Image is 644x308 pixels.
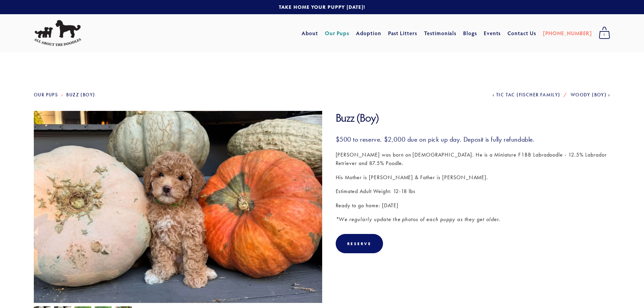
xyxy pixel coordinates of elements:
p: His Mother is [PERSON_NAME] & Father is [PERSON_NAME]. [336,173,611,182]
a: About [302,27,318,39]
a: Blogs [463,27,477,39]
a: Contact Us [507,27,536,39]
p: Estimated Adult Weight: 12-18 lbs [336,187,611,196]
a: Woody (Boy) [571,92,610,98]
span: Tic Tac (Fischer Family) [496,92,560,98]
a: Testimonials [424,27,457,39]
a: Buzz (Boy) [66,92,95,98]
span: 0 [599,30,610,39]
p: Ready to go home: [DATE] [336,201,611,210]
img: Buzz 5.jpg [34,111,322,307]
img: All About The Doodles [34,20,81,46]
div: Reserve [347,241,372,246]
h3: $500 to reserve. $2,000 due on pick up day. Deposit is fully refundable. [336,135,611,144]
p: [PERSON_NAME] was born on [DEMOGRAPHIC_DATA]. He is a Miniature F1BB Labradoodle - 12.5% Labrador... [336,150,611,168]
span: Woody (Boy) [571,92,606,98]
a: [PHONE_NUMBER] [543,27,592,39]
div: Reserve [336,234,383,253]
a: Events [484,27,501,39]
a: Past Litters [388,29,418,37]
a: 0 items in cart [595,25,614,42]
a: Our Pups [325,27,350,39]
a: Our Pups [34,92,58,98]
h1: Buzz (Boy) [336,111,611,125]
a: Adoption [356,27,381,39]
em: *We regularly update the photos of each puppy as they get older. [336,216,500,222]
a: Tic Tac (Fischer Family) [493,92,560,98]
